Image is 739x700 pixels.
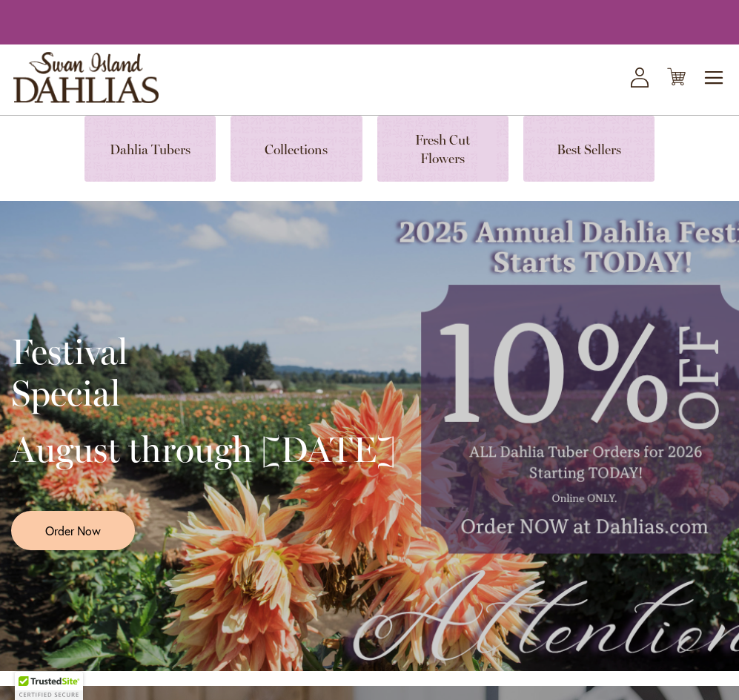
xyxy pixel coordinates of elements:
[11,511,135,550] a: Order Now
[13,52,159,103] a: store logo
[45,522,101,539] span: Order Now
[11,429,396,470] h2: August through [DATE]
[11,331,396,414] h2: Festival Special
